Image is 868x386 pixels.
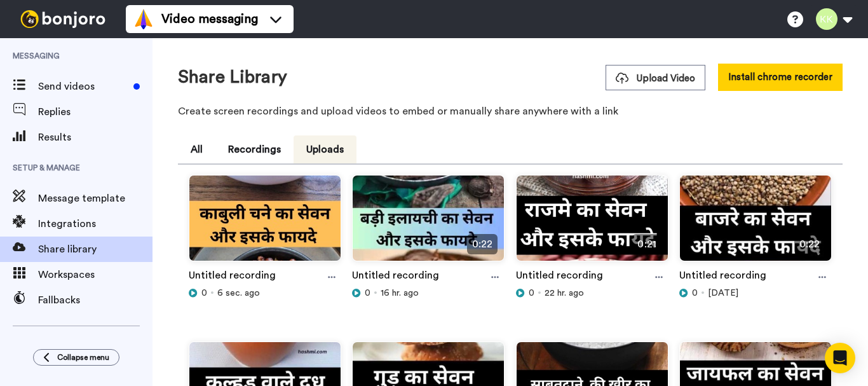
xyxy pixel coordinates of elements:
span: Video messaging [161,10,258,28]
span: Message template [38,191,153,206]
button: Install chrome recorder [718,64,843,91]
a: Untitled recording [189,268,276,287]
button: Upload Video [606,65,705,90]
a: Untitled recording [679,268,766,287]
img: 61a52b8e-a96e-4eff-9a84-50ab68ad34ef_thumbnail_source_1755056113.jpg [189,176,341,272]
span: 0 [692,287,698,300]
a: Untitled recording [516,268,603,287]
button: All [178,135,215,163]
span: Integrations [38,216,153,231]
div: 22 hr. ago [516,287,668,300]
span: Share library [38,242,153,257]
span: 0:22 [467,234,498,254]
span: Fallbacks [38,293,153,308]
a: Untitled recording [352,268,439,287]
button: Uploads [294,135,356,163]
span: Replies [38,104,153,120]
img: vm-color.svg [133,9,154,29]
div: 16 hr. ago [352,287,505,300]
img: b1704de0-3d14-469c-b307-f2d946f66325_thumbnail_source_1754906807.jpg [680,176,831,272]
span: 0 [529,287,534,300]
span: 0:21 [632,234,661,254]
span: 0:22 [794,234,825,254]
span: Upload Video [616,72,695,85]
button: Recordings [215,135,294,163]
span: 0 [201,287,207,300]
div: Open Intercom Messenger [825,343,855,373]
img: 20d23908-a2f3-4aad-8d2e-eeb0c8ec436b_thumbnail_source_1754973417.jpg [517,176,668,272]
span: 0 [365,287,370,300]
div: [DATE] [679,287,832,300]
div: 6 sec. ago [189,287,341,300]
img: bj-logo-header-white.svg [15,10,111,28]
p: Create screen recordings and upload videos to embed or manually share anywhere with a link [178,104,843,119]
h1: Share Library [178,67,287,87]
span: Send videos [38,79,128,94]
span: Workspaces [38,267,153,282]
img: 6eee9ff4-4dd9-4d88-bcb8-e84192f57453_thumbnail_source_1754995508.jpg [353,176,504,272]
span: Collapse menu [57,352,109,362]
button: Collapse menu [33,349,119,366]
span: Results [38,130,153,145]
